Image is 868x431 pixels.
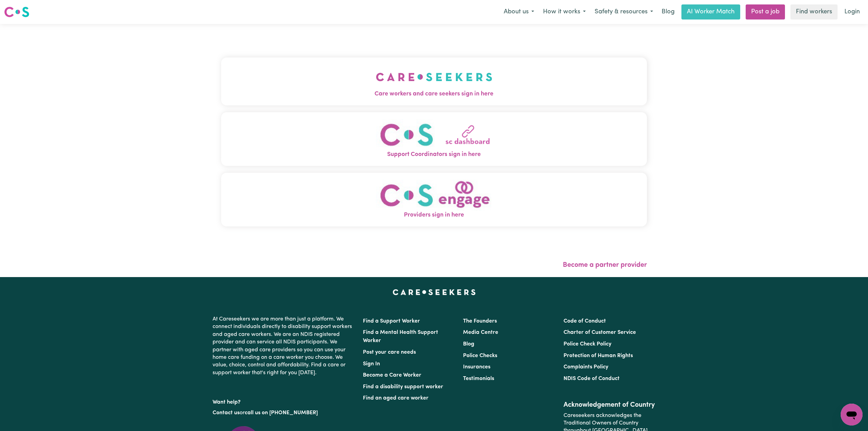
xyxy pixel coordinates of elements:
h2: Acknowledgement of Country [564,401,655,409]
a: Login [840,4,864,19]
a: Find a Mental Health Support Worker [363,330,438,343]
a: Blog [657,4,679,19]
button: How it works [539,5,590,19]
p: Want help? [213,396,355,406]
a: The Founders [463,318,497,324]
a: Blog [463,341,474,347]
a: Find a Support Worker [363,318,420,324]
iframe: Button to launch messaging window [841,404,863,426]
a: Post a job [746,4,785,19]
a: Testimonials [463,376,494,381]
a: Media Centre [463,330,498,335]
a: Become a Care Worker [363,373,421,378]
p: At Careseekers we are more than just a platform. We connect individuals directly to disability su... [213,313,355,379]
a: Post your care needs [363,350,416,355]
a: Protection of Human Rights [564,353,633,358]
a: AI Worker Match [681,4,740,19]
span: Providers sign in here [221,211,647,220]
button: Support Coordinators sign in here [221,112,647,166]
button: About us [499,5,539,19]
button: Providers sign in here [221,173,647,226]
a: Find workers [790,4,838,19]
a: Find an aged care worker [363,395,429,401]
a: call us on [PHONE_NUMBER] [245,410,318,416]
button: Safety & resources [590,5,657,19]
a: Careseekers home page [393,289,476,295]
a: Insurances [463,364,490,370]
p: or [213,406,355,419]
button: Care workers and care seekers sign in here [221,57,647,105]
a: Police Checks [463,353,497,358]
a: Find a disability support worker [363,384,443,390]
a: Charter of Customer Service [564,330,636,335]
a: NDIS Code of Conduct [564,376,620,381]
span: Care workers and care seekers sign in here [221,90,647,99]
span: Support Coordinators sign in here [221,150,647,159]
a: Police Check Policy [564,341,611,347]
a: Code of Conduct [564,318,606,324]
a: Contact us [213,410,240,416]
a: Sign In [363,361,380,367]
a: Careseekers logo [4,4,29,20]
a: Become a partner provider [563,262,647,269]
a: Complaints Policy [564,364,608,370]
img: Careseekers logo [4,6,29,18]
